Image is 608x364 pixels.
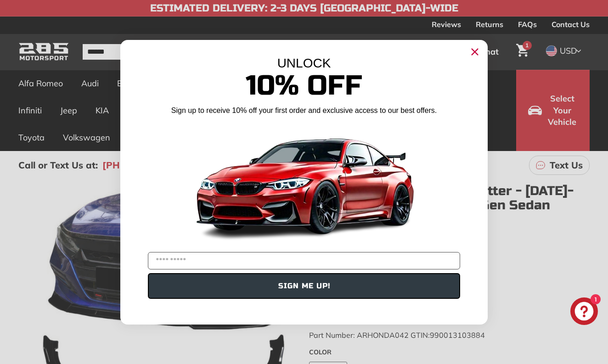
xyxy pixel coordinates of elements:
[148,273,460,299] button: SIGN ME UP!
[148,252,460,269] input: YOUR EMAIL
[171,106,437,114] span: Sign up to receive 10% off your first order and exclusive access to our best offers.
[568,297,601,327] inbox-online-store-chat: Shopify online store chat
[277,56,331,70] span: UNLOCK
[246,69,362,102] span: 10% Off
[467,45,482,59] button: Close dialog
[189,119,419,248] img: Banner showing BMW 4 Series Body kit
